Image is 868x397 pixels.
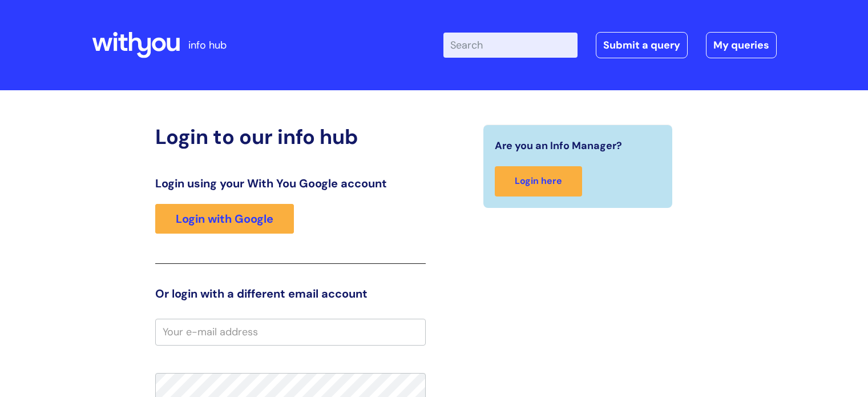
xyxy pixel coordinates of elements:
[155,125,426,149] h2: Login to our info hub
[495,137,622,155] span: Are you an Info Manager?
[706,32,777,58] a: My queries
[155,204,294,234] a: Login with Google
[188,36,227,54] p: info hub
[443,33,578,58] input: Search
[155,287,426,300] h3: Or login with a different email account
[155,319,426,345] input: Your e-mail address
[155,177,426,190] h3: Login using your With You Google account
[596,32,688,58] a: Submit a query
[495,166,582,197] a: Login here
